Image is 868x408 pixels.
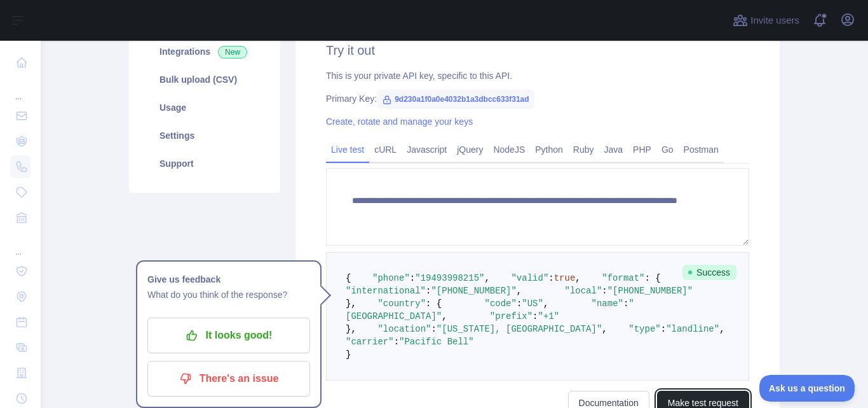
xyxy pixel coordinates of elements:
span: : [548,273,553,283]
a: Javascript [402,139,452,160]
p: It looks good! [157,325,301,346]
span: "19493998215" [415,273,484,283]
span: : [602,286,607,296]
div: ... [10,76,31,102]
span: "US" [522,299,543,309]
span: "phone" [372,273,410,283]
span: , [484,273,489,283]
a: Create, rotate and manage your keys [326,116,473,127]
span: "location" [377,324,431,334]
span: "local" [564,286,602,296]
span: "Pacific Bell" [399,337,474,347]
span: "[US_STATE], [GEOGRAPHIC_DATA]" [437,324,602,334]
a: Java [599,139,628,160]
a: Integrations New [144,38,265,66]
span: "carrier" [346,337,394,347]
span: , [602,324,607,334]
div: Primary Key: [326,92,749,105]
a: Go [656,139,679,160]
span: , [575,273,580,283]
span: : [623,299,628,309]
p: What do you think of the response? [147,287,310,302]
span: "international" [346,286,426,296]
button: There's an issue [147,361,310,397]
span: : [426,286,431,296]
span: : [410,273,415,283]
a: PHP [628,139,656,160]
a: Live test [326,139,369,160]
a: Settings [144,122,265,150]
button: It looks good! [147,318,310,353]
span: , [517,286,522,296]
span: } [346,349,351,360]
span: }, [346,324,356,334]
span: , [719,324,724,334]
a: Postman [679,139,724,160]
span: , [543,299,548,309]
a: NodeJS [488,139,530,160]
span: "prefix" [490,311,532,321]
span: : [532,311,538,321]
span: : [431,324,436,334]
span: Success [682,265,736,280]
div: ... [10,232,31,257]
a: jQuery [452,139,488,160]
a: Support [144,150,265,178]
span: }, [346,299,356,309]
span: 9d230a1f0a0e4032b1a3dbcc633f31ad [377,90,534,109]
button: Invite users [730,10,802,31]
span: : { [645,273,661,283]
a: Bulk upload (CSV) [144,66,265,94]
p: There's an issue [157,368,301,390]
h2: Try it out [326,41,749,59]
span: : [517,299,522,309]
span: "type" [628,324,660,334]
a: Python [530,139,568,160]
a: Usage [144,94,265,122]
span: "name" [592,299,623,309]
span: "[PHONE_NUMBER]" [431,286,516,296]
span: Invite users [750,13,799,28]
a: Ruby [568,139,599,160]
span: { [346,273,351,283]
iframe: Toggle Customer Support [759,375,855,402]
span: : [661,324,666,334]
span: "[PHONE_NUMBER]" [607,286,693,296]
span: "landline" [666,324,719,334]
span: true [554,273,576,283]
span: New [218,46,247,59]
span: , [442,311,447,321]
span: : [394,337,399,347]
div: This is your private API key, specific to this API. [326,69,749,82]
span: "+1" [538,311,559,321]
span: "code" [484,299,516,309]
span: "country" [377,299,426,309]
a: cURL [369,139,402,160]
span: "valid" [511,273,548,283]
span: : { [426,299,442,309]
span: "format" [602,273,644,283]
h1: Give us feedback [147,272,310,287]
